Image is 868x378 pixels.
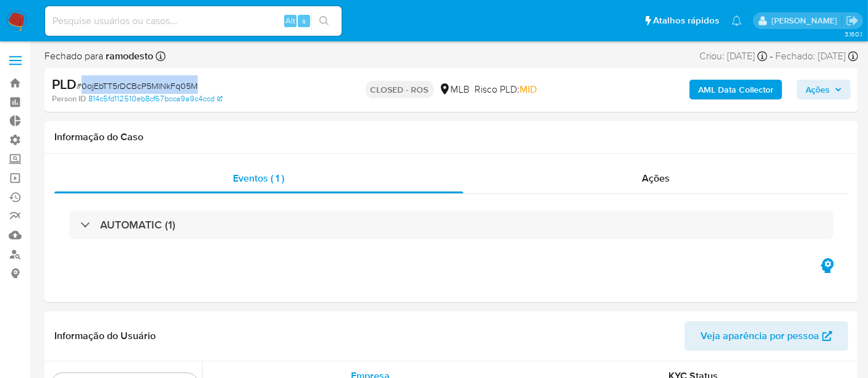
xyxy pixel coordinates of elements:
p: alexandra.macedo@mercadolivre.com [772,15,841,27]
b: AML Data Collector [698,80,773,99]
span: Eventos ( 1 ) [233,171,284,185]
div: Criou: [DATE] [699,49,767,63]
a: Notificações [731,15,742,26]
h3: AUTOMATIC (1) [100,218,175,232]
span: # 0ojEbTT5rDCBcP5MlNkFq05M [77,80,198,92]
div: Fechado: [DATE] [775,49,858,63]
p: CLOSED - ROS [366,81,434,98]
span: Alt [285,15,295,27]
button: search-icon [311,12,337,30]
input: Pesquise usuários ou casos... [45,13,342,29]
button: Ações [797,80,851,99]
button: Veja aparência por pessoa [685,321,848,351]
span: - [770,49,773,63]
span: MID [520,82,537,96]
div: AUTOMATIC (1) [69,211,833,239]
a: Sair [846,14,859,27]
a: 814c5fd112510eb8cf67bcca9a9c4ccd [88,93,222,104]
b: ramodesto [103,49,153,63]
span: s [302,15,306,27]
button: AML Data Collector [689,80,782,99]
b: Person ID [52,93,86,104]
span: Risco PLD: [475,83,537,96]
span: Veja aparência por pessoa [701,321,819,351]
span: Ações [806,80,830,99]
b: PLD [52,74,77,94]
h1: Informação do Caso [54,131,848,143]
span: Fechado para [44,49,153,63]
span: Ações [642,171,670,185]
h1: Informação do Usuário [54,330,156,342]
div: MLB [439,83,470,96]
span: Atalhos rápidos [653,14,719,27]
